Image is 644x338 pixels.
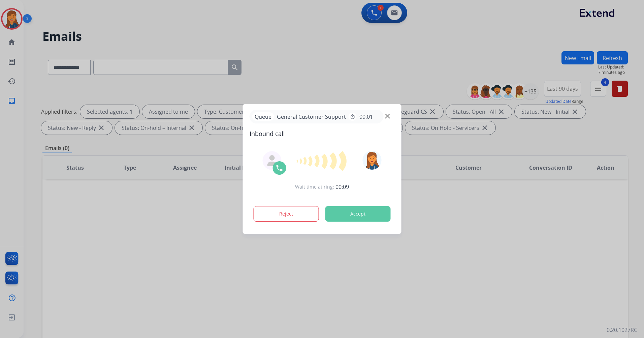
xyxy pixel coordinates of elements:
[274,113,349,121] span: General Customer Support
[252,112,274,121] p: Queue
[350,114,355,119] mat-icon: timer
[267,155,278,166] img: agent-avatar
[362,151,381,170] img: avatar
[276,164,284,172] img: call-icon
[250,129,395,138] span: Inbound call
[254,206,319,222] button: Reject
[295,184,334,190] span: Wait time at ring:
[385,114,390,119] img: close-button
[607,326,637,334] p: 0.20.1027RC
[325,206,391,222] button: Accept
[359,113,373,121] span: 00:01
[335,183,349,191] span: 00:09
